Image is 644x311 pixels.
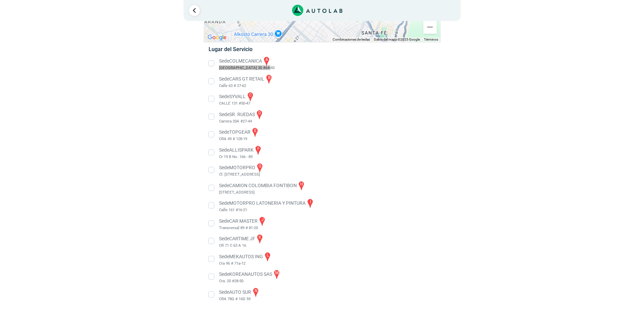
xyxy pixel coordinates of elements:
[209,46,435,52] h5: Lugar del Servicio
[206,33,228,42] img: Google
[292,7,342,13] a: Link al sitio de autolab
[424,38,438,41] a: Términos (se abre en una nueva pestaña)
[333,37,370,42] button: Combinaciones de teclas
[189,5,200,16] a: Ir al paso anterior
[423,20,437,34] button: Reducir
[374,38,420,41] span: Datos del mapa ©2025 Google
[206,33,228,42] a: Abre esta zona en Google Maps (se abre en una nueva ventana)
